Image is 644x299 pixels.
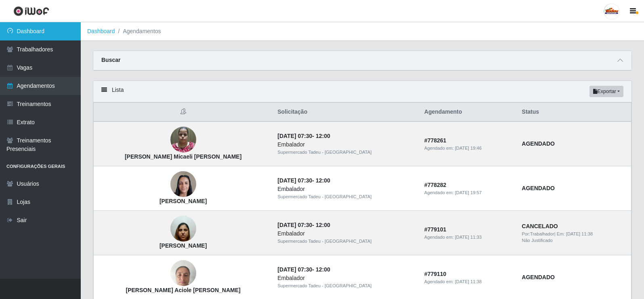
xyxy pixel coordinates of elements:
[170,212,196,246] img: Suelen Aciole Silva
[522,231,554,236] span: Por: Trabalhador
[424,145,512,152] div: Agendado em:
[13,6,49,16] img: CoreUI Logo
[424,189,512,196] div: Agendado em:
[424,278,512,285] div: Agendado em:
[277,177,330,184] strong: -
[455,190,482,195] time: [DATE] 19:57
[277,185,415,193] div: Embalador
[81,22,644,41] nav: breadcrumb
[424,182,447,188] strong: # 778282
[170,256,196,291] img: Raquel Aciole santos cavalcante
[316,133,330,139] time: 12:00
[316,266,330,273] time: 12:00
[277,238,415,245] div: Supermercado Tadeu - [GEOGRAPHIC_DATA]
[455,146,482,151] time: [DATE] 19:46
[424,226,447,233] strong: # 779101
[522,237,626,244] div: Não Justificado
[589,86,623,97] button: Exportar
[277,149,415,156] div: Supermercado Tadeu - [GEOGRAPHIC_DATA]
[277,266,312,273] time: [DATE] 07:30
[522,231,626,238] div: | Em:
[517,103,631,122] th: Status
[126,287,241,293] strong: [PERSON_NAME] Aciole [PERSON_NAME]
[277,274,415,282] div: Embalador
[93,81,631,102] div: Lista
[420,103,517,122] th: Agendamento
[277,229,415,238] div: Embalador
[277,193,415,200] div: Supermercado Tadeu - [GEOGRAPHIC_DATA]
[277,133,312,139] time: [DATE] 07:30
[424,137,447,144] strong: # 778261
[522,185,555,191] strong: AGENDADO
[566,231,593,236] time: [DATE] 11:38
[159,242,207,249] strong: [PERSON_NAME]
[101,57,120,63] strong: Buscar
[277,222,330,228] strong: -
[115,27,161,36] li: Agendamentos
[159,198,207,204] strong: [PERSON_NAME]
[87,28,115,34] a: Dashboard
[277,282,415,289] div: Supermercado Tadeu - [GEOGRAPHIC_DATA]
[277,140,415,149] div: Embalador
[277,133,330,139] strong: -
[316,177,330,184] time: 12:00
[424,271,447,277] strong: # 779110
[277,177,312,184] time: [DATE] 07:30
[170,123,196,157] img: Mayla Micaeli Santos Silva
[522,223,558,229] strong: CANCELADO
[522,274,555,280] strong: AGENDADO
[455,235,482,240] time: [DATE] 11:33
[316,222,330,228] time: 12:00
[277,266,330,273] strong: -
[522,140,555,147] strong: AGENDADO
[273,103,420,122] th: Solicitação
[277,222,312,228] time: [DATE] 07:30
[125,153,241,160] strong: [PERSON_NAME] Micaeli [PERSON_NAME]
[170,167,196,201] img: Rosemary Sousa Silva
[455,279,482,284] time: [DATE] 11:38
[424,234,512,241] div: Agendado em:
